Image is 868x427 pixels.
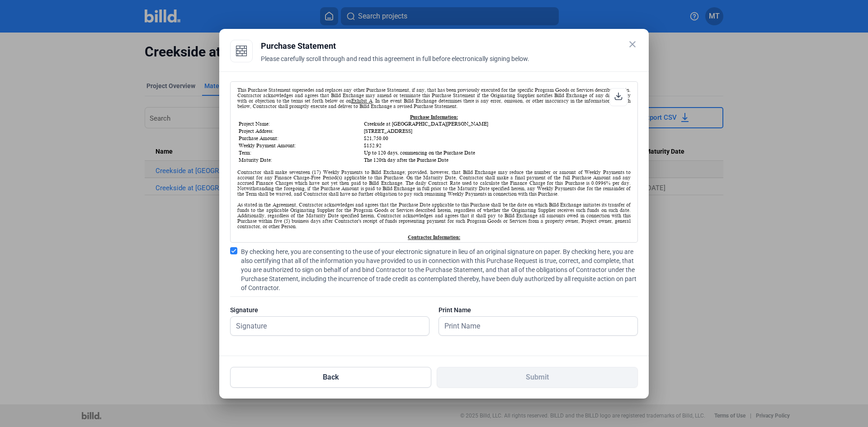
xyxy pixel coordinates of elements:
[363,135,630,141] td: $21,750.00
[363,121,630,127] td: Creekside at [GEOGRAPHIC_DATA][PERSON_NAME]
[238,121,363,127] td: Project Name:
[238,241,320,247] td: Legal Name:
[238,128,363,134] td: Project Address:
[231,317,419,335] input: Signature
[230,367,431,388] button: Back
[238,150,363,156] td: Term:
[363,157,630,163] td: The 120th day after the Purchase Date
[439,305,638,314] div: Print Name
[321,241,630,247] td: Earth First Landscapes, LLC
[439,317,627,335] input: Print Name
[363,150,630,156] td: Up to 120 days, commencing on the Purchase Date
[627,39,638,50] mat-icon: close
[230,305,429,314] div: Signature
[437,367,638,388] button: Submit
[261,54,638,74] div: Please carefully scroll through and read this agreement in full before electronically signing below.
[363,128,630,134] td: [STREET_ADDRESS]
[237,169,631,197] div: Contractor shall make seventeen (17) Weekly Payments to Billd Exchange; provided, however, that B...
[237,87,631,109] div: This Purchase Statement supersedes and replaces any other Purchase Statement, if any, that has be...
[408,235,460,240] u: Contractor Information:
[238,142,363,149] td: Weekly Payment Amount:
[238,135,363,141] td: Purchase Amount:
[237,202,631,235] div: As stated in the Agreement, Contractor acknowledges and agrees that the Purchase Date applicable ...
[261,40,638,52] div: Purchase Statement
[241,247,638,292] span: By checking here, you are consenting to the use of your electronic signature in lieu of an origin...
[410,114,458,120] u: Purchase Information:
[363,142,630,149] td: $152.92
[238,157,363,163] td: Maturity Date:
[351,98,373,103] u: Exhibit A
